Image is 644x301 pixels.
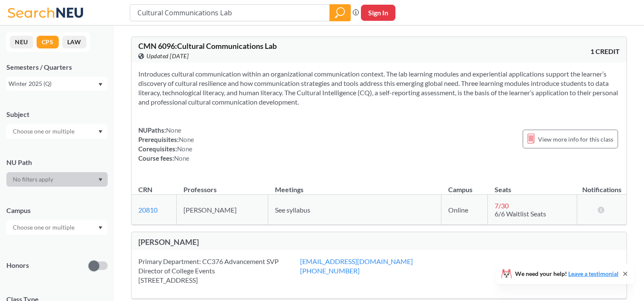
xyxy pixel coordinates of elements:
svg: Dropdown arrow [98,226,103,230]
div: NUPaths: Prerequisites: Corequisites: Course fees: [138,125,194,163]
div: Winter 2025 (Q)Dropdown arrow [6,77,108,91]
div: Subject [6,110,108,119]
th: Seats [488,176,577,195]
span: 7 / 30 [495,202,509,210]
section: Introduces cultural communication within an organizational communication context. The lab learnin... [138,69,620,107]
input: Choose one or multiple [9,126,80,136]
button: LAW [62,36,86,48]
th: Meetings [268,176,441,195]
div: NU Path [6,158,108,167]
button: CPS [37,36,59,48]
svg: Dropdown arrow [98,130,103,133]
div: [PERSON_NAME] [138,237,379,247]
div: Winter 2025 (Q) [9,79,97,88]
input: Class, professor, course number, "phrase" [137,6,323,20]
div: Dropdown arrow [6,172,108,187]
span: None [179,136,194,143]
div: Semesters / Quarters [6,62,108,72]
span: CMN 6096 : Cultural Communications Lab [138,41,277,51]
div: magnifying glass [329,4,351,21]
button: Sign In [361,5,395,21]
div: CRN [138,185,152,194]
td: Online [441,195,488,225]
a: [PHONE_NUMBER] [300,267,360,275]
div: Dropdown arrow [6,220,108,235]
span: 1 CREDIT [590,47,620,56]
div: Primary Department: CC376 Advancement SVP Director of College Events [STREET_ADDRESS] [138,257,300,285]
svg: Dropdown arrow [98,83,103,86]
input: Choose one or multiple [9,222,80,233]
svg: Dropdown arrow [98,178,103,182]
span: See syllabus [275,206,310,214]
a: [EMAIL_ADDRESS][DOMAIN_NAME] [300,257,413,265]
span: We need your help! [515,271,618,277]
p: Honors [6,261,29,270]
th: Notifications [577,176,627,195]
span: None [177,145,192,153]
th: Professors [177,176,268,195]
button: NEU [10,36,33,48]
div: Campus [6,206,108,215]
span: Updated [DATE] [146,51,189,61]
a: 20810 [138,206,157,214]
div: Dropdown arrow [6,124,108,139]
th: Campus [441,176,488,195]
span: None [174,154,189,162]
span: View more info for this class [538,134,613,145]
a: Leave a testimonial [568,270,618,277]
span: 6/6 Waitlist Seats [495,210,546,218]
svg: magnifying glass [335,7,345,19]
span: None [166,126,181,134]
td: [PERSON_NAME] [177,195,268,225]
